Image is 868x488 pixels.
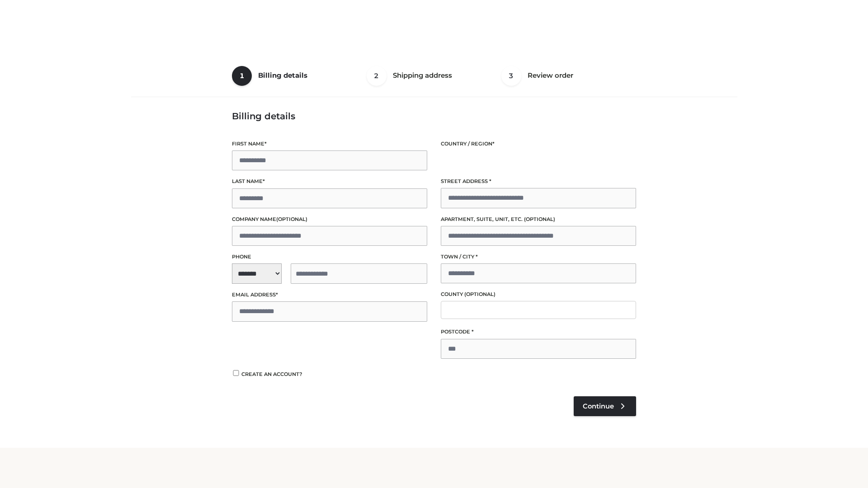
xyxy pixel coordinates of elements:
[232,111,636,122] h3: Billing details
[583,402,614,410] span: Continue
[441,215,636,224] label: Apartment, suite, unit, etc.
[464,291,495,297] span: (optional)
[441,290,636,299] label: County
[232,253,427,261] label: Phone
[241,371,302,377] span: Create an account?
[232,140,427,148] label: First name
[232,291,427,299] label: Email address
[441,253,636,261] label: Town / City
[441,140,636,148] label: Country / Region
[524,216,555,222] span: (optional)
[232,370,240,376] input: Create an account?
[276,216,307,222] span: (optional)
[441,328,636,336] label: Postcode
[232,215,427,224] label: Company name
[232,177,427,186] label: Last name
[441,177,636,186] label: Street address
[574,396,636,416] a: Continue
